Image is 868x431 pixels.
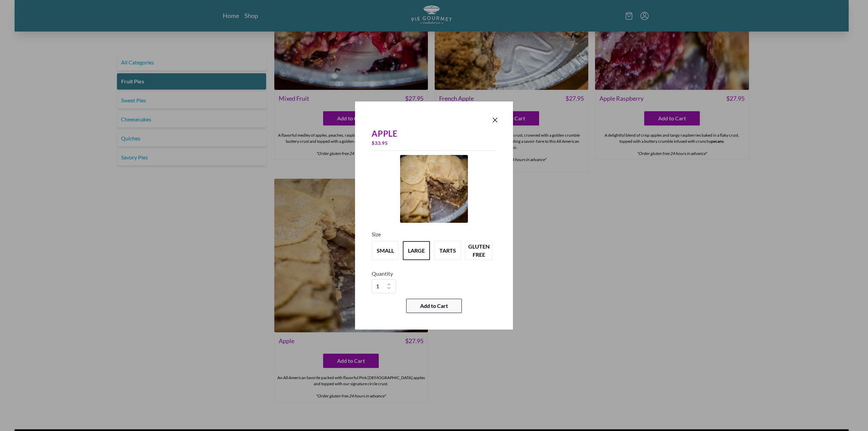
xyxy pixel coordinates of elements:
button: Variant Swatch [372,241,399,260]
div: Apple [372,129,496,138]
button: Variant Swatch [465,241,492,260]
span: Add to Cart [420,302,448,310]
button: Variant Swatch [434,241,461,260]
img: Product Image [400,155,468,223]
div: $ 33.95 [372,138,496,148]
h5: Quantity [372,270,496,278]
button: Variant Swatch [403,241,430,260]
button: Add to Cart [406,299,462,313]
h5: Size [372,230,496,238]
a: Product Image [400,155,468,225]
button: Close panel [491,116,499,124]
